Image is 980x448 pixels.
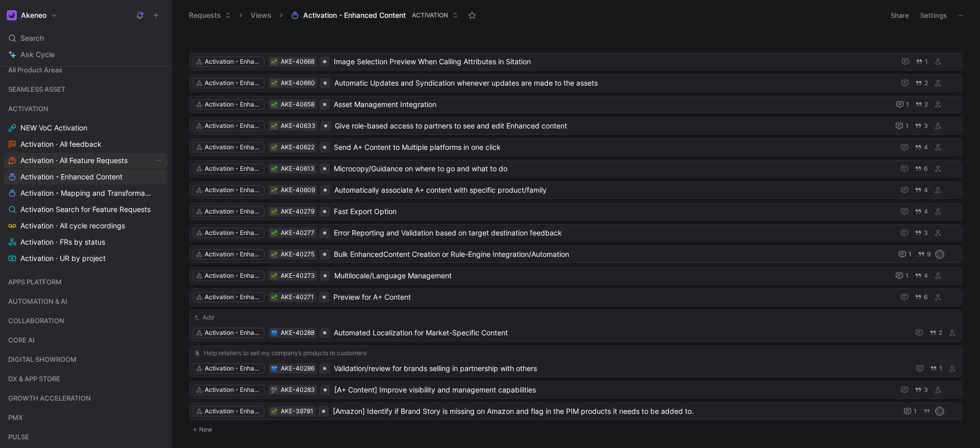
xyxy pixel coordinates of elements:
[281,228,314,238] div: AKE-40277
[189,53,962,70] a: Activation - Enhanced content🌱AKE-40668Image Selection Preview When Calling Attributes in Sitation1
[894,98,911,111] button: 1
[334,270,885,282] span: Multilocale/Language Management
[271,188,277,194] img: 🌱
[905,123,909,129] span: 1
[8,277,62,287] span: APPS PLATFORM
[8,335,35,345] span: CORE AI
[886,8,914,22] button: Share
[271,166,277,172] img: 🌱
[271,366,277,372] img: 💙
[271,251,278,258] div: 🌱
[4,352,167,370] div: DIGITAL SHOWROOM
[924,387,928,393] span: 3
[20,237,105,247] span: Activation · FRs by status
[4,274,167,293] div: APPS PLATFORM
[21,11,46,20] h1: Akeneo
[271,58,278,65] button: 🌱
[281,328,314,338] div: AKE-40288
[205,385,262,395] div: Activation - Enhanced content
[189,310,962,341] a: AddActivation - Enhanced content💙AKE-40288Automated Localization for Market-Specific Content2
[412,10,448,20] span: ACTIVATION
[334,362,905,375] span: Validation/review for brands selling in partnership with others
[189,267,962,284] a: Activation - Enhanced content🌱AKE-40273Multilocale/Language Management14
[901,405,919,417] button: 1
[924,294,928,300] span: 6
[8,65,62,75] span: All Product Areas
[893,120,911,132] button: 1
[271,330,277,336] img: 💙
[271,294,278,301] div: 🌱
[271,329,278,336] div: 💙
[913,163,930,174] button: 6
[906,101,909,108] span: 1
[281,99,314,110] div: AKE-40658
[913,99,930,110] button: 2
[925,59,928,65] span: 1
[8,432,29,442] span: PULSE
[4,153,167,168] a: Activation · All Feature RequestsView actions
[4,137,167,152] a: Activation · All feedback
[204,348,366,358] span: Help retailers to sell my company’s products to customers
[246,8,276,23] button: Views
[281,78,315,88] div: AKE-40660
[334,205,890,218] span: Fast Export Option
[927,251,931,257] span: 9
[205,228,262,238] div: Activation - Enhanced content
[909,251,912,257] span: 1
[924,101,928,108] span: 2
[271,80,278,87] button: 🌱
[205,292,262,302] div: Activation - Enhanced content
[916,8,951,22] button: Settings
[913,185,930,196] button: 4
[189,381,962,399] a: Activation - Enhanced content🛠️AKE-40283[A+ Content] Improve visibility and management capabilities3
[7,10,17,20] img: Akeneo
[271,81,277,87] img: 🌱
[271,59,277,65] img: 🌱
[205,406,262,416] div: Activation - Enhanced content
[4,31,167,46] div: Search
[271,272,278,279] button: 🌱
[189,288,962,306] a: Activation - Enhanced content🌱AKE-40271Preview for A+ Content6
[4,8,60,22] button: AkeneoAkeneo
[271,365,278,372] button: 💙
[333,405,897,417] span: [Amazon] Identify if Brand Story is missing on Amazon and flag in the PIM products it needs to be...
[271,229,278,236] div: 🌱
[4,218,167,233] a: Activation · All cycle recordings
[4,62,167,81] div: All Product Areas
[334,184,890,196] span: Automatically associate A+ content with specific product/family
[939,330,942,336] span: 2
[913,270,930,281] button: 4
[281,164,314,174] div: AKE-40613
[334,163,890,175] span: Microcopy/Guidance on where to go and what to do
[8,354,77,364] span: DIGITAL SHOWROOM
[4,62,167,77] div: All Product Areas
[271,230,277,236] img: 🌱
[205,121,262,131] div: Activation - Enhanced content
[205,57,262,67] div: Activation - Enhanced content
[271,102,277,108] img: 🌱
[4,410,167,428] div: PMX
[205,271,262,281] div: Activation - Enhanced content
[4,390,167,406] div: GROWTH ACCELERATION
[271,101,278,108] div: 🌱
[281,406,313,416] div: AKE-39781
[205,164,262,174] div: Activation - Enhanced content
[334,384,890,396] span: [A+ Content] Improve visibility and management capabilities
[334,327,909,339] span: Automated Localization for Market-Specific Content
[4,332,167,351] div: CORE AI
[20,253,106,263] span: Activation · UR by project
[205,142,262,152] div: Activation - Enhanced content
[4,101,167,116] div: ACTIVATION
[271,408,278,415] button: 🌱
[4,101,167,266] div: ACTIVATIONNEW VoC ActivationActivation · All feedbackActivation · All Feature RequestsView action...
[4,332,167,348] div: CORE AI
[271,187,278,194] button: 🌱
[4,429,167,444] div: PULSE
[184,8,236,23] button: Requests
[4,410,167,425] div: PMX
[893,270,911,282] button: 1
[281,142,314,152] div: AKE-40622
[281,206,314,217] div: AKE-40279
